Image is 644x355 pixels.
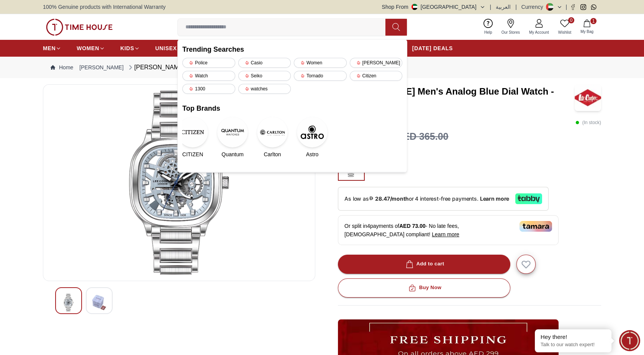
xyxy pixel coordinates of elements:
[257,117,288,147] img: Carlton
[77,41,105,55] a: WOMEN
[182,44,402,55] h2: Trending Searches
[519,221,552,232] img: Tamara
[182,71,235,81] div: Watch
[46,19,113,36] img: ...
[49,91,309,275] img: Lee Cooper Men's Analog Blue Dial Watch - LC07974.300
[619,330,640,351] div: Chat Widget
[554,17,576,37] a: 0Wishlist
[412,44,453,52] span: [DATE] DEALS
[120,41,140,55] a: KIDS
[92,294,106,311] img: Lee Cooper Men's Analog Blue Dial Watch - LC07974.300
[238,71,291,81] div: Seiko
[221,151,244,158] span: Quantum
[127,63,311,72] div: [PERSON_NAME] Men's Analog Blue Dial Watch - LC07974.300
[575,84,601,111] img: Lee Cooper Men's Analog Blue Dial Watch - LC07974.300
[480,17,497,37] a: Help
[338,85,575,110] h3: [PERSON_NAME] Men's Analog Blue Dial Watch - LC07974.300
[62,294,75,311] img: Lee Cooper Men's Analog Blue Dial Watch - LC07974.300
[404,260,444,268] div: Add to cart
[497,17,524,37] a: Our Stores
[338,255,510,274] button: Add to cart
[577,29,596,34] span: My Bag
[262,117,283,158] a: CarltonCarlton
[306,151,319,158] span: Astro
[565,3,567,11] span: |
[432,231,459,237] span: Learn more
[541,333,606,341] div: Hey there!
[182,117,203,158] a: CITIZENCITIZEN
[575,119,601,126] p: ( In stock )
[43,44,56,52] span: MEN
[302,117,323,158] a: AstroAstro
[498,29,523,35] span: Our Stores
[182,84,235,94] div: 1300
[217,117,248,147] img: Quantum
[350,58,403,68] div: [PERSON_NAME]
[338,278,510,298] button: Buy Now
[182,103,402,114] h2: Top Brands
[43,3,166,11] span: 100% Genuine products with International Warranty
[411,4,418,10] img: United Arab Emirates
[77,44,99,52] span: WOMEN
[155,44,177,52] span: UNISEX
[182,151,203,158] span: CITIZEN
[412,41,453,55] a: [DATE] DEALS
[294,71,347,81] div: Tornado
[177,117,208,147] img: CITIZEN
[155,41,182,55] a: UNISEX
[481,29,495,35] span: Help
[222,117,243,158] a: QuantumQuantum
[51,64,73,71] a: Home
[182,58,235,68] div: Police
[338,215,559,245] div: Or split in 4 payments of - No late fees, [DEMOGRAPHIC_DATA] compliant!
[580,4,586,10] a: Instagram
[490,3,492,11] span: |
[570,4,576,10] a: Facebook
[399,223,425,229] span: AED 73.00
[576,18,598,36] button: 1My Bag
[264,151,281,158] span: Carlton
[120,44,134,52] span: KIDS
[568,17,574,23] span: 0
[590,18,596,24] span: 1
[515,3,517,11] span: |
[407,283,441,292] div: Buy Now
[555,29,574,35] span: Wishlist
[591,4,596,10] a: Whatsapp
[526,29,552,35] span: My Account
[238,84,291,94] div: watches
[396,129,448,144] h3: AED 365.00
[521,3,546,11] div: Currency
[496,3,511,11] button: العربية
[350,71,403,81] div: Citizen
[238,58,291,68] div: Casio
[43,41,61,55] a: MEN
[79,64,123,71] a: [PERSON_NAME]
[294,58,347,68] div: Women
[382,3,485,11] button: Shop From[GEOGRAPHIC_DATA]
[297,117,328,147] img: Astro
[541,342,606,348] p: Talk to our watch expert!
[43,57,601,78] nav: Breadcrumb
